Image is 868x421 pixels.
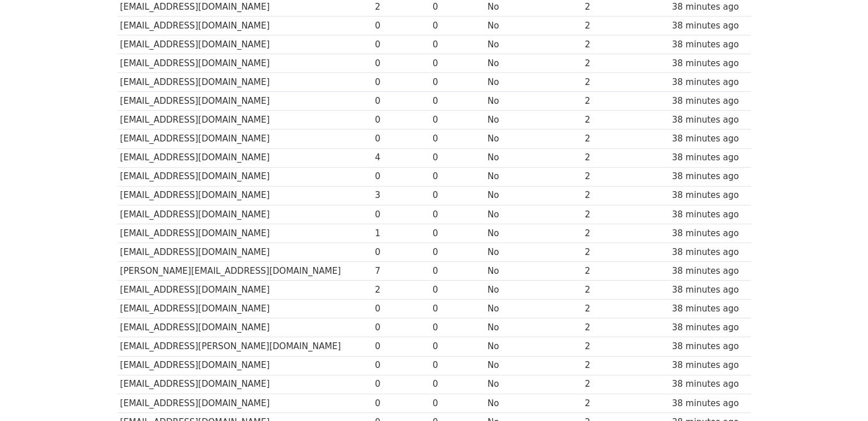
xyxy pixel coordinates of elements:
[582,281,669,299] td: 2
[430,73,485,92] td: 0
[430,356,485,375] td: 0
[582,337,669,356] td: 2
[582,242,669,261] td: 2
[372,73,430,92] td: 0
[118,299,373,318] td: [EMAIL_ADDRESS][DOMAIN_NAME]
[430,281,485,299] td: 0
[118,356,373,375] td: [EMAIL_ADDRESS][DOMAIN_NAME]
[582,167,669,186] td: 2
[669,318,751,337] td: 38 minutes ago
[485,281,582,299] td: No
[485,299,582,318] td: No
[430,148,485,167] td: 0
[118,186,373,205] td: [EMAIL_ADDRESS][DOMAIN_NAME]
[669,394,751,412] td: 38 minutes ago
[669,205,751,224] td: 38 minutes ago
[372,16,430,35] td: 0
[582,356,669,375] td: 2
[669,111,751,129] td: 38 minutes ago
[669,54,751,73] td: 38 minutes ago
[485,242,582,261] td: No
[485,356,582,375] td: No
[118,73,373,92] td: [EMAIL_ADDRESS][DOMAIN_NAME]
[582,394,669,412] td: 2
[118,375,373,394] td: [EMAIL_ADDRESS][DOMAIN_NAME]
[118,281,373,299] td: [EMAIL_ADDRESS][DOMAIN_NAME]
[372,167,430,186] td: 0
[669,337,751,356] td: 38 minutes ago
[372,262,430,281] td: 7
[669,375,751,394] td: 38 minutes ago
[582,16,669,35] td: 2
[372,299,430,318] td: 0
[430,129,485,148] td: 0
[118,242,373,261] td: [EMAIL_ADDRESS][DOMAIN_NAME]
[669,73,751,92] td: 38 minutes ago
[430,92,485,111] td: 0
[372,54,430,73] td: 0
[372,281,430,299] td: 2
[669,186,751,205] td: 38 minutes ago
[372,186,430,205] td: 3
[485,186,582,205] td: No
[669,148,751,167] td: 38 minutes ago
[118,337,373,356] td: [EMAIL_ADDRESS][PERSON_NAME][DOMAIN_NAME]
[485,148,582,167] td: No
[118,16,373,35] td: [EMAIL_ADDRESS][DOMAIN_NAME]
[485,92,582,111] td: No
[669,356,751,375] td: 38 minutes ago
[485,394,582,412] td: No
[118,167,373,186] td: [EMAIL_ADDRESS][DOMAIN_NAME]
[430,299,485,318] td: 0
[372,394,430,412] td: 0
[669,242,751,261] td: 38 minutes ago
[430,318,485,337] td: 0
[669,281,751,299] td: 38 minutes ago
[485,16,582,35] td: No
[485,111,582,129] td: No
[582,299,669,318] td: 2
[485,205,582,224] td: No
[372,35,430,54] td: 0
[430,242,485,261] td: 0
[430,262,485,281] td: 0
[669,35,751,54] td: 38 minutes ago
[485,262,582,281] td: No
[811,366,868,421] iframe: Chat Widget
[582,111,669,129] td: 2
[669,262,751,281] td: 38 minutes ago
[430,54,485,73] td: 0
[430,375,485,394] td: 0
[372,205,430,224] td: 0
[669,299,751,318] td: 38 minutes ago
[430,111,485,129] td: 0
[485,337,582,356] td: No
[582,148,669,167] td: 2
[430,16,485,35] td: 0
[430,337,485,356] td: 0
[485,318,582,337] td: No
[118,54,373,73] td: [EMAIL_ADDRESS][DOMAIN_NAME]
[430,224,485,242] td: 0
[485,54,582,73] td: No
[430,186,485,205] td: 0
[118,205,373,224] td: [EMAIL_ADDRESS][DOMAIN_NAME]
[485,73,582,92] td: No
[118,394,373,412] td: [EMAIL_ADDRESS][DOMAIN_NAME]
[430,167,485,186] td: 0
[430,35,485,54] td: 0
[430,394,485,412] td: 0
[485,224,582,242] td: No
[372,356,430,375] td: 0
[485,129,582,148] td: No
[582,205,669,224] td: 2
[582,92,669,111] td: 2
[372,111,430,129] td: 0
[118,262,373,281] td: [PERSON_NAME][EMAIL_ADDRESS][DOMAIN_NAME]
[485,375,582,394] td: No
[582,375,669,394] td: 2
[118,318,373,337] td: [EMAIL_ADDRESS][DOMAIN_NAME]
[372,337,430,356] td: 0
[485,167,582,186] td: No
